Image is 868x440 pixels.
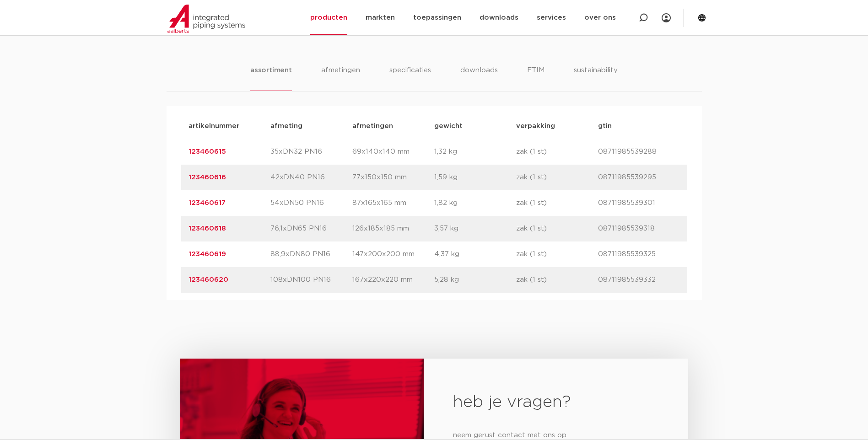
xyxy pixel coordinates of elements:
[453,392,658,413] h2: heb je vragen?
[516,223,598,234] p: zak (1 st)
[434,172,516,183] p: 1,59 kg
[270,274,352,285] p: 108xDN100 PN16
[516,249,598,260] p: zak (1 st)
[598,223,680,234] p: 08711985539318
[527,65,545,91] li: ETIM
[598,172,680,183] p: 08711985539295
[352,198,434,209] p: 87x165x165 mm
[598,249,680,260] p: 08711985539325
[389,65,431,91] li: specificaties
[598,121,680,132] p: gtin
[189,199,226,206] a: 123460617
[434,274,516,285] p: 5,28 kg
[270,172,352,183] p: 42xDN40 PN16
[189,251,226,258] a: 123460619
[270,223,352,234] p: 76,1xDN65 PN16
[516,198,598,209] p: zak (1 st)
[598,146,680,157] p: 08711985539288
[434,198,516,209] p: 1,82 kg
[352,172,434,183] p: 77x150x150 mm
[434,146,516,157] p: 1,32 kg
[189,276,228,283] a: 123460620
[598,198,680,209] p: 08711985539301
[516,172,598,183] p: zak (1 st)
[189,121,270,132] p: artikelnummer
[460,65,498,91] li: downloads
[270,146,352,157] p: 35xDN32 PN16
[189,174,226,181] a: 123460616
[516,274,598,285] p: zak (1 st)
[516,121,598,132] p: verpakking
[352,146,434,157] p: 69x140x140 mm
[598,274,680,285] p: 08711985539332
[189,148,226,155] a: 123460615
[434,249,516,260] p: 4,37 kg
[434,121,516,132] p: gewicht
[434,223,516,234] p: 3,57 kg
[574,65,618,91] li: sustainability
[270,198,352,209] p: 54xDN50 PN16
[250,65,292,91] li: assortiment
[270,249,352,260] p: 88,9xDN80 PN16
[352,274,434,285] p: 167x220x220 mm
[516,146,598,157] p: zak (1 st)
[352,223,434,234] p: 126x185x185 mm
[270,121,352,132] p: afmeting
[352,249,434,260] p: 147x200x200 mm
[352,121,434,132] p: afmetingen
[189,225,226,232] a: 123460618
[321,65,360,91] li: afmetingen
